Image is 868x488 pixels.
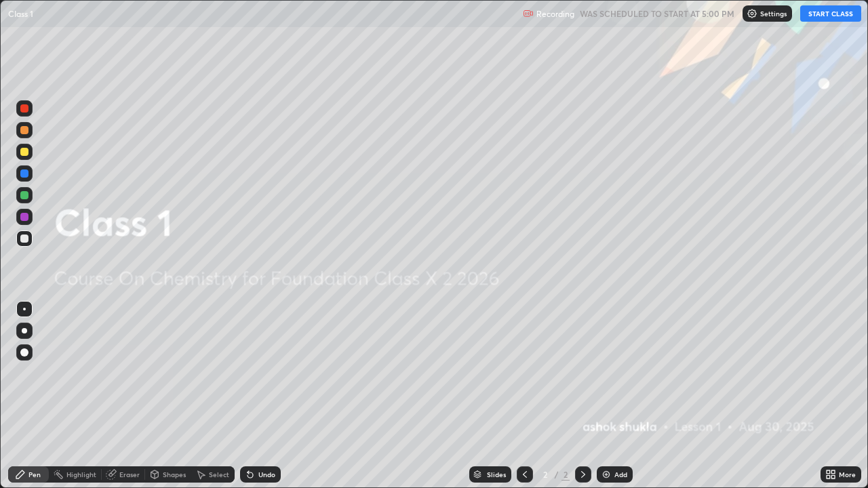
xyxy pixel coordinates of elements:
[614,471,627,478] div: Add
[8,8,33,19] p: Class 1
[536,9,574,19] p: Recording
[523,8,534,19] img: recording.375f2c34.svg
[561,468,570,481] div: 2
[163,471,186,478] div: Shapes
[747,8,757,19] img: class-settings-icons
[760,10,787,17] p: Settings
[258,471,275,478] div: Undo
[555,470,559,479] div: /
[839,471,856,478] div: More
[209,471,229,478] div: Select
[66,471,96,478] div: Highlight
[601,469,612,480] img: add-slide-button
[800,5,861,22] button: START CLASS
[538,470,552,479] div: 2
[119,471,140,478] div: Eraser
[580,7,734,20] h5: WAS SCHEDULED TO START AT 5:00 PM
[487,471,506,478] div: Slides
[28,471,41,478] div: Pen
